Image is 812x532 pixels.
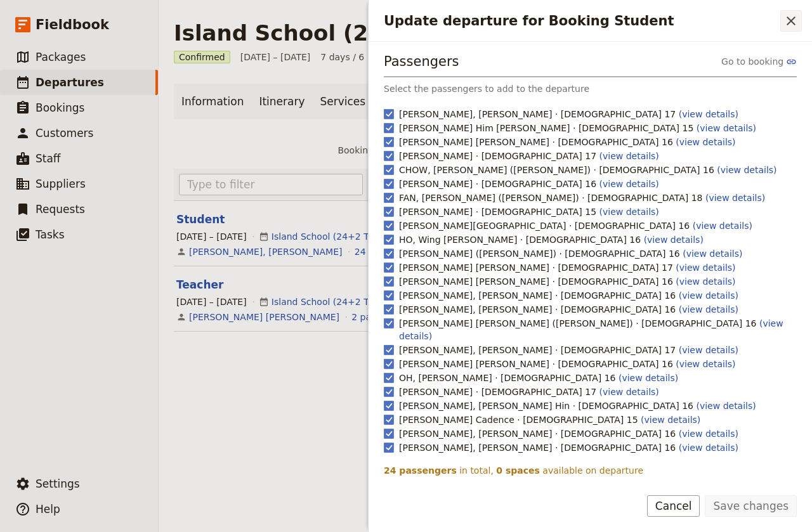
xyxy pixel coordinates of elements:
[399,191,765,204] span: FAN, [PERSON_NAME] ([PERSON_NAME]) · [DEMOGRAPHIC_DATA] 18
[399,205,659,218] span: [PERSON_NAME] · [DEMOGRAPHIC_DATA] 15
[351,311,410,323] a: View the passengers for this booking
[399,386,659,398] span: [PERSON_NAME] · [DEMOGRAPHIC_DATA] 17
[705,193,765,203] a: (view details)
[36,228,65,241] span: Tasks
[399,164,777,176] span: CHOW, [PERSON_NAME] ([PERSON_NAME]) · [DEMOGRAPHIC_DATA] 16
[176,230,247,243] span: [DATE] – [DATE]
[176,212,225,227] button: Edit this booking
[599,387,659,397] a: (view details)
[36,203,85,216] span: Requests
[679,304,738,315] a: (view details)
[679,109,738,119] a: (view details)
[676,263,735,273] a: (view details)
[36,51,86,63] span: Packages
[36,503,60,516] span: Help
[679,290,738,301] a: (view details)
[399,427,738,440] span: [PERSON_NAME], [PERSON_NAME] · [DEMOGRAPHIC_DATA] 16
[399,178,659,190] span: [PERSON_NAME] · [DEMOGRAPHIC_DATA] 16
[399,413,700,426] span: [PERSON_NAME] Cadence · [DEMOGRAPHIC_DATA] 15
[679,345,738,355] a: (view details)
[174,51,230,63] span: Confirmed
[676,276,735,287] a: (view details)
[320,51,395,63] span: 7 days / 6 nights
[399,219,752,232] span: [PERSON_NAME][GEOGRAPHIC_DATA] · [DEMOGRAPHIC_DATA] 16
[399,372,678,384] span: OH, [PERSON_NAME] · [DEMOGRAPHIC_DATA] 16
[619,373,678,383] a: (view details)
[705,495,797,517] button: Save changes
[399,136,736,148] span: [PERSON_NAME] [PERSON_NAME] · [DEMOGRAPHIC_DATA] 16
[36,15,109,34] span: Fieldbook
[683,249,742,259] a: (view details)
[599,207,659,217] a: (view details)
[399,289,738,302] span: [PERSON_NAME], [PERSON_NAME] · [DEMOGRAPHIC_DATA] 16
[399,122,756,134] span: [PERSON_NAME] Him [PERSON_NAME] · [DEMOGRAPHIC_DATA] 15
[384,464,797,477] p: in total , available on departure
[399,303,738,316] span: [PERSON_NAME], [PERSON_NAME] · [DEMOGRAPHIC_DATA] 16
[174,20,672,46] h1: Island School (24+2 Teachers +3 Guides)
[399,399,756,412] span: [PERSON_NAME], [PERSON_NAME] Hin · [DEMOGRAPHIC_DATA] 16
[272,230,455,243] a: Island School (24+2 Teachers +3 Guides)
[780,10,802,32] button: Close drawer
[36,152,61,165] span: Staff
[399,150,659,162] span: [PERSON_NAME] · [DEMOGRAPHIC_DATA] 17
[189,245,343,258] a: [PERSON_NAME], [PERSON_NAME]
[272,295,455,308] a: Island School (24+2 Teachers +3 Guides)
[240,51,311,63] span: [DATE] – [DATE]
[647,495,700,517] button: Cancel
[399,247,742,260] span: [PERSON_NAME] ([PERSON_NAME]) · [DEMOGRAPHIC_DATA] 16
[174,84,251,119] a: Information
[384,82,797,95] p: Select the passengers to add to the departure
[36,101,84,114] span: Bookings
[399,108,738,120] span: [PERSON_NAME], [PERSON_NAME] · [DEMOGRAPHIC_DATA] 17
[693,221,752,231] a: (view details)
[399,441,738,454] span: [PERSON_NAME], [PERSON_NAME] · [DEMOGRAPHIC_DATA] 16
[384,52,459,71] h3: Passengers
[679,429,738,439] a: (view details)
[36,76,104,89] span: Departures
[36,178,86,190] span: Suppliers
[36,477,80,490] span: Settings
[251,84,312,119] a: Itinerary
[36,127,93,139] span: Customers
[717,165,776,175] a: (view details)
[176,295,247,308] span: [DATE] – [DATE]
[599,151,659,161] a: (view details)
[384,465,457,476] span: 24 passengers
[679,443,738,453] a: (view details)
[399,233,704,246] span: HO, Wing [PERSON_NAME] · [DEMOGRAPHIC_DATA] 16
[399,358,736,370] span: [PERSON_NAME] [PERSON_NAME] · [DEMOGRAPHIC_DATA] 16
[313,84,374,119] a: Services
[176,277,223,292] button: Edit this booking
[189,311,339,323] a: [PERSON_NAME] [PERSON_NAME]
[676,137,735,147] a: (view details)
[696,401,756,411] a: (view details)
[641,415,700,425] a: (view details)
[355,245,419,258] a: View the passengers for this booking
[676,359,735,369] a: (view details)
[399,275,736,288] span: [PERSON_NAME] [PERSON_NAME] · [DEMOGRAPHIC_DATA] 16
[179,174,363,195] input: Type to filter
[384,11,780,30] h2: Update departure for Booking Student
[337,144,403,157] span: Bookings open
[644,235,704,245] a: (view details)
[697,123,756,133] a: (view details)
[399,317,797,342] span: [PERSON_NAME] [PERSON_NAME] ([PERSON_NAME]) · [DEMOGRAPHIC_DATA] 16
[399,344,738,356] span: [PERSON_NAME], [PERSON_NAME] · [DEMOGRAPHIC_DATA] 17
[599,179,659,189] a: (view details)
[496,465,540,476] span: 0 spaces
[721,55,797,68] a: Go to booking
[399,261,736,274] span: [PERSON_NAME] [PERSON_NAME] · [DEMOGRAPHIC_DATA] 17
